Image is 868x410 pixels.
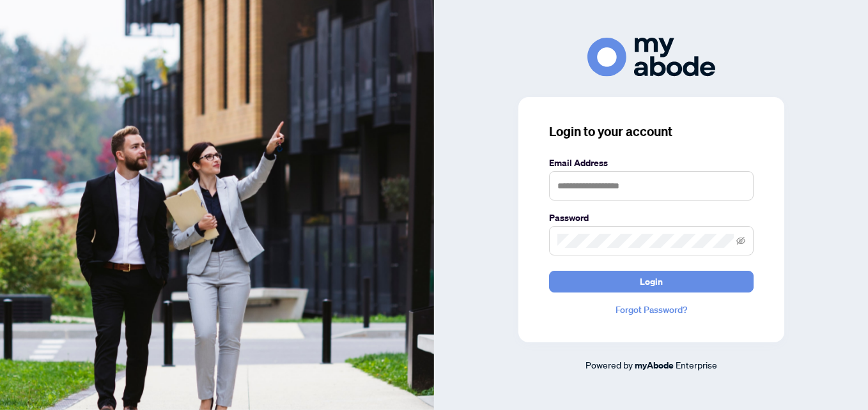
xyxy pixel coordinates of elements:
span: Enterprise [676,359,717,370]
img: ma-logo [587,38,715,77]
span: eye-invisible [736,236,745,245]
a: myAbode [635,358,674,372]
h3: Login to your account [549,123,754,140]
label: Email Address [549,156,754,170]
span: Powered by [585,359,633,370]
label: Password [549,211,754,225]
a: Forgot Password? [549,303,754,317]
button: Login [549,271,754,292]
span: Login [640,271,663,292]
